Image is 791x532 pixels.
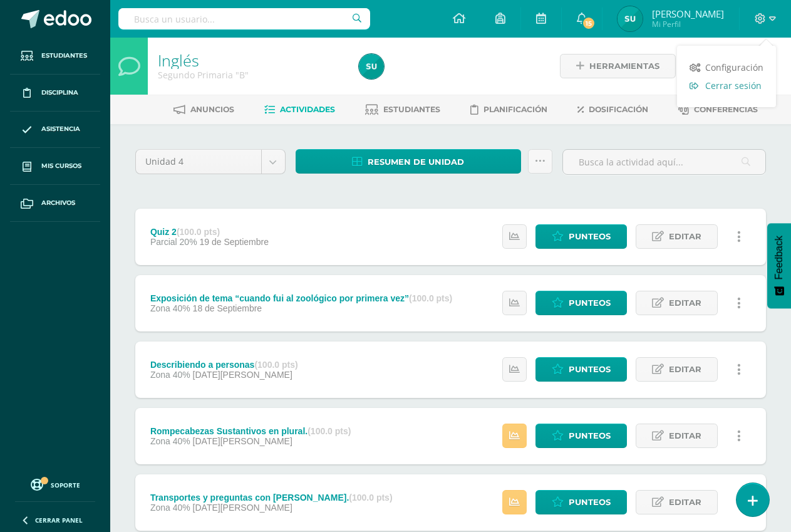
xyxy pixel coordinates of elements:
[569,225,611,248] span: Punteos
[10,185,100,222] a: Archivos
[589,55,659,78] span: Herramientas
[365,100,440,120] a: Estudiantes
[150,237,197,247] span: Parcial 20%
[158,51,344,69] h1: Inglés
[582,16,596,30] span: 15
[569,291,611,315] span: Punteos
[41,124,80,134] span: Asistencia
[535,291,627,315] a: Punteos
[15,476,95,493] a: Soporte
[589,105,648,114] span: Dosificación
[41,161,81,171] span: Mis cursos
[158,50,199,71] a: Inglés
[10,148,100,185] a: Mis cursos
[150,293,452,303] div: Exposición de tema “cuando fui al zoológico por primera vez”
[10,38,100,75] a: Estudiantes
[483,105,547,114] span: Planificación
[150,426,351,436] div: Rompecabezas Sustantivos en plural.
[535,490,627,514] a: Punteos
[158,69,344,81] div: Segundo Primaria 'B'
[254,360,297,370] strong: (100.0 pts)
[535,424,627,448] a: Punteos
[193,436,292,446] span: [DATE][PERSON_NAME]
[150,303,190,313] span: Zona 40%
[569,358,611,381] span: Punteos
[677,58,776,76] a: Configuración
[51,481,80,489] span: Soporte
[41,198,75,208] span: Archivos
[10,112,100,149] a: Asistencia
[669,225,701,248] span: Editar
[577,100,648,120] a: Dosificación
[569,424,611,447] span: Punteos
[767,223,791,308] button: Feedback - Mostrar encuesta
[652,8,724,20] span: [PERSON_NAME]
[150,503,190,513] span: Zona 40%
[280,105,335,114] span: Actividades
[118,8,370,29] input: Busca un usuario...
[669,424,701,447] span: Editar
[193,303,262,313] span: 18 de Septiembre
[145,150,252,174] span: Unidad 4
[150,227,269,237] div: Quiz 2
[193,370,292,380] span: [DATE][PERSON_NAME]
[705,61,763,73] span: Configuración
[193,503,292,513] span: [DATE][PERSON_NAME]
[535,224,627,249] a: Punteos
[10,75,100,112] a: Disciplina
[173,100,234,120] a: Anuncios
[773,236,785,279] span: Feedback
[136,150,285,174] a: Unidad 4
[41,51,87,61] span: Estudiantes
[409,293,452,303] strong: (100.0 pts)
[535,357,627,382] a: Punteos
[678,100,758,120] a: Conferencias
[563,150,765,174] input: Busca la actividad aquí...
[359,54,384,79] img: dbe70acb003cb340b9a2d7461d68d99b.png
[199,237,269,247] span: 19 de Septiembre
[669,358,701,381] span: Editar
[150,370,190,380] span: Zona 40%
[150,436,190,446] span: Zona 40%
[569,491,611,514] span: Punteos
[368,150,464,174] span: Resumen de unidad
[669,291,701,315] span: Editar
[296,149,521,174] a: Resumen de unidad
[694,105,758,114] span: Conferencias
[35,516,83,524] span: Cerrar panel
[470,100,547,120] a: Planificación
[264,100,335,120] a: Actividades
[150,360,298,370] div: Describiendo a personas
[190,105,234,114] span: Anuncios
[308,426,351,436] strong: (100.0 pts)
[705,80,762,91] span: Cerrar sesión
[560,54,676,78] a: Herramientas
[150,493,393,503] div: Transportes y preguntas con [PERSON_NAME].
[41,88,78,98] span: Disciplina
[618,6,643,31] img: dbe70acb003cb340b9a2d7461d68d99b.png
[669,491,701,514] span: Editar
[677,76,776,95] a: Cerrar sesión
[177,227,220,237] strong: (100.0 pts)
[652,19,724,29] span: Mi Perfil
[349,493,392,503] strong: (100.0 pts)
[383,105,440,114] span: Estudiantes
